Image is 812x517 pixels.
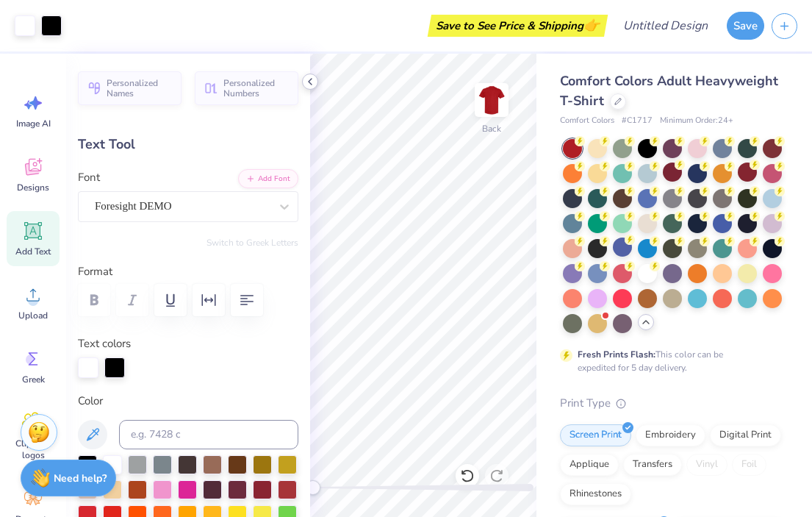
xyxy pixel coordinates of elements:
label: Color [78,393,298,410]
div: Rhinestones [560,483,631,505]
button: Personalized Names [78,71,182,105]
span: Comfort Colors Adult Heavyweight T-Shirt [560,72,778,110]
span: Greek [22,374,45,385]
div: Print Type [560,395,783,412]
span: Minimum Order: 24 + [660,115,733,127]
button: Switch to Greek Letters [206,237,298,249]
div: Digital Print [710,424,781,446]
button: Add Font [238,169,298,188]
label: Text colors [78,335,131,352]
div: Save to See Price & Shipping [431,15,604,37]
div: Vinyl [686,454,727,476]
label: Font [78,169,100,186]
strong: Fresh Prints Flash: [578,349,655,360]
span: Clipart & logos [9,438,57,461]
span: Add Text [15,246,51,257]
div: Accessibility label [306,480,320,495]
div: This color can be expedited for 5 day delivery. [578,348,758,374]
div: Embroidery [636,424,705,446]
span: # C1717 [622,115,653,127]
strong: Need help? [54,471,107,485]
span: Personalized Names [107,78,173,99]
button: Save [727,12,764,40]
input: Untitled Design [611,11,719,40]
div: Screen Print [560,424,631,446]
div: Applique [560,454,619,476]
img: Back [477,85,506,115]
label: Format [78,263,298,280]
span: 👉 [583,16,600,34]
span: Comfort Colors [560,115,614,127]
div: Transfers [623,454,682,476]
div: Text Tool [78,135,298,154]
span: Designs [17,182,49,193]
span: Upload [18,310,48,321]
span: Personalized Numbers [223,78,290,99]
div: Foil [732,454,766,476]
span: Image AI [16,118,51,129]
input: e.g. 7428 c [119,420,298,449]
button: Personalized Numbers [195,71,298,105]
div: Back [482,122,501,135]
